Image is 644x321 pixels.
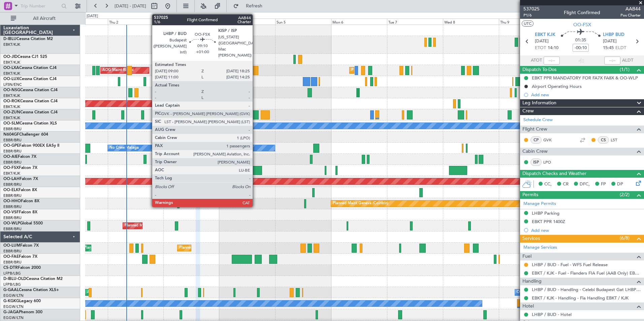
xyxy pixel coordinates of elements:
div: AOG Maint Rimini [102,65,134,75]
span: OO-FSX [3,166,19,170]
a: G-GAALCessna Citation XLS+ [3,288,59,292]
a: LFPB/LBG [3,271,21,276]
div: EBKT PPR MANDATORY FOR FA7X FA8X & OO-WLP [532,75,638,81]
a: EBKT/KJK [3,115,20,120]
span: Dispatch To-Dos [522,66,556,74]
a: EBKT/KJK [3,171,20,176]
a: EBBR/BRU [3,160,22,165]
a: OO-LXACessna Citation CJ4 [3,66,57,70]
span: OO-ROK [3,99,20,103]
span: OO-FAE [3,255,19,259]
div: Airport Operating Hours [532,83,582,89]
div: Planned Maint [GEOGRAPHIC_DATA] ([GEOGRAPHIC_DATA] National) [179,243,301,253]
a: OO-LUMFalcon 7X [3,244,39,248]
a: EGGW/LTN [3,304,24,309]
span: DFC, [580,181,590,188]
div: Planned Maint Kortrijk-[GEOGRAPHIC_DATA] [351,65,430,75]
a: OO-FSXFalcon 7X [3,166,37,170]
span: OO-LAH [3,177,20,181]
span: N604GF [3,133,19,137]
span: 01:35 [575,37,586,44]
div: Wed 8 [443,19,499,25]
div: Thu 2 [108,19,164,25]
div: Sat 4 [219,19,275,25]
span: G-KGKG [3,299,19,303]
div: ISP [530,158,542,166]
span: ELDT [615,45,626,51]
a: G-JAGAPhenom 300 [3,310,42,314]
a: OO-FAEFalcon 7X [3,255,37,259]
div: Tue 7 [387,19,443,25]
div: CP [530,136,542,144]
div: LHBP Parking [532,210,559,216]
span: AAB44 [620,5,641,12]
a: N604GFChallenger 604 [3,133,48,137]
a: D-IBLU-OLDCessna Citation M2 [3,277,63,281]
span: OO-LXA [3,66,19,70]
a: OO-LAHFalcon 7X [3,177,38,181]
span: D-IBLU [3,37,17,41]
span: OO-FSX [573,21,591,28]
div: Add new [531,92,641,98]
div: AOG Maint Dusseldorf [87,287,126,297]
span: OO-AIE [3,155,18,159]
div: Planned Maint Geneva (Cointrin) [333,199,388,209]
a: D-IBLUCessna Citation M2 [3,37,53,41]
span: EBKT KJK [535,32,555,38]
span: ATOT [531,57,542,64]
a: EBBR/BRU [3,149,22,154]
a: EBKT / KJK - Fuel - Flanders FIA Fuel (AAB Only) EBKT / KJK [532,270,641,276]
div: No Crew Malaga [109,143,139,153]
a: G-KGKGLegacy 600 [3,299,41,303]
div: Thu 9 [499,19,555,25]
span: P1/6 [523,12,540,18]
a: EBKT/KJK [3,104,20,109]
a: EBBR/BRU [3,249,22,254]
button: Refresh [230,1,270,11]
div: Flight Confirmed [564,9,600,16]
span: OO-LUX [3,77,19,81]
a: OO-AIEFalcon 7X [3,155,36,159]
span: OO-ZUN [3,110,20,114]
span: Leg Information [522,99,556,107]
div: Planned Maint Milan (Linate) [125,221,173,231]
a: LHBP / BUD - Fuel - WFS Fuel Release [532,262,608,267]
div: [DATE] [87,13,98,19]
span: [DATE] [535,38,549,45]
button: All Aircraft [7,13,73,24]
a: EBKT/KJK [3,60,20,65]
a: LFSN/ENC [3,82,22,87]
span: CC, [544,181,552,188]
span: Services [522,235,540,243]
span: LHBP BUD [603,32,624,38]
a: OO-HHOFalcon 8X [3,199,39,203]
span: Flight Crew [522,126,547,133]
span: G-GAAL [3,288,19,292]
span: OO-HHO [3,199,21,203]
a: LHBP / BUD - Hotel [532,312,572,317]
a: CS-DTRFalcon 2000 [3,266,41,270]
span: Cabin Crew [522,148,548,155]
a: OO-ZUNCessna Citation CJ4 [3,110,58,114]
input: Trip Number [21,1,59,11]
a: EBBR/BRU [3,226,22,231]
span: Dispatch Checks and Weather [522,170,586,178]
a: LPO [543,159,558,165]
span: Handling [522,278,542,285]
span: (6/8) [620,235,630,242]
span: [DATE] - [DATE] [115,3,146,9]
a: GVK [543,137,558,143]
span: G-JAGA [3,310,19,314]
a: EBBR/BRU [3,127,22,132]
a: EBBR/BRU [3,138,22,143]
div: Sun 5 [275,19,331,25]
a: OO-GPEFalcon 900EX EASy II [3,144,59,148]
span: OO-NSG [3,88,20,92]
span: (1/1) [620,66,630,73]
a: EBKT/KJK [3,42,20,47]
a: LHBP / BUD - Handling - Celebi Budapest Gat LHBP / BUD [532,287,641,292]
a: OO-ROKCessna Citation CJ4 [3,99,58,103]
div: Fri 3 [163,19,219,25]
div: EBKT PPR 1400Z [532,219,565,224]
span: Refresh [240,4,268,8]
